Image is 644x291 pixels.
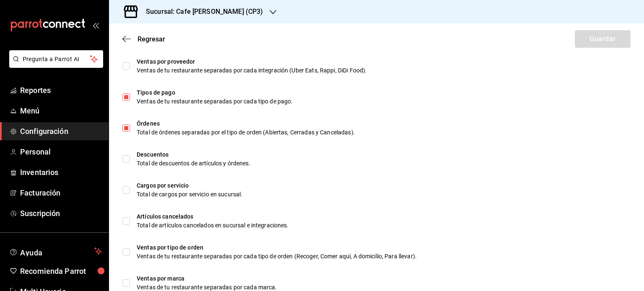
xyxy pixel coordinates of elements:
div: Cargos por servicio [137,181,631,190]
div: Total de descuentos de artículos y órdenes. [137,159,631,168]
span: Configuración [20,126,102,137]
div: Ventas de tu restaurante separadas por cada integración (Uber Eats, Rappi, DiDi Food). [137,66,631,75]
div: Ventas por tipo de orden [137,243,631,252]
span: Suscripción [20,208,102,219]
div: Total de artículos cancelados en sucursal e integraciones. [137,221,631,230]
span: Regresar [138,35,165,43]
div: Ventas por proveedor [137,57,631,66]
div: Descuentos [137,150,631,159]
button: open_drawer_menu [92,22,99,28]
div: Ventas de tu restaurante separadas por cada tipo de orden (Recoger, Comer aquí, A domicilio, Para... [137,252,631,261]
div: Total de cargos por servicio en sucursal. [137,190,631,199]
div: Tipos de pago [137,88,631,97]
h3: Sucursal: Cafe [PERSON_NAME] (CP3) [139,7,263,17]
div: Total de órdenes separadas por el tipo de orden (Abiertas, Cerradas y Canceladas). [137,128,631,137]
span: Ayuda [20,246,91,256]
span: Pregunta a Parrot AI [23,55,90,64]
span: Personal [20,146,102,157]
button: Pregunta a Parrot AI [9,50,103,68]
div: Artículos cancelados [137,212,631,221]
span: Recomienda Parrot [20,265,102,277]
span: Menú [20,105,102,116]
span: Reportes [20,85,102,96]
span: Inventarios [20,167,102,178]
div: Órdenes [137,119,631,128]
div: Ventas de tu restaurante separadas por cada tipo de pago. [137,97,631,106]
div: Ventas por marca [137,274,631,283]
span: Facturación [20,187,102,198]
button: Regresar [122,35,165,43]
a: Pregunta a Parrot AI [6,61,103,70]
